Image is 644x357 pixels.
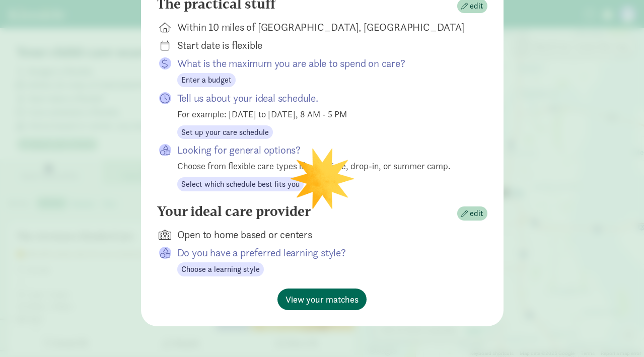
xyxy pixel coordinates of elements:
button: View your matches [277,289,367,310]
button: Choose a learning style [177,262,264,276]
p: Do you have a preferred learning style? [177,246,471,260]
div: Start date is flexible [177,38,471,52]
button: Enter a budget [177,73,236,87]
span: Set up your care schedule [181,126,269,138]
p: Tell us about your ideal schedule. [177,91,471,105]
div: For example: [DATE] to [DATE], 8 AM - 5 PM [177,107,471,121]
div: Choose from flexible care types like full-time, drop-in, or summer camp. [177,159,471,173]
span: Enter a budget [181,74,232,86]
p: What is the maximum you are able to spend on care? [177,56,471,70]
span: Choose a learning style [181,263,260,275]
h4: Your ideal care provider [157,203,311,220]
p: Looking for general options? [177,143,471,157]
span: Select which schedule best fits you [181,178,300,190]
button: Set up your care schedule [177,125,273,139]
div: Open to home based or centers [177,228,471,242]
div: Within 10 miles of [GEOGRAPHIC_DATA], [GEOGRAPHIC_DATA] [177,20,471,34]
button: edit [457,206,487,221]
span: View your matches [285,293,359,306]
button: Select which schedule best fits you [177,177,304,191]
span: edit [470,207,483,220]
